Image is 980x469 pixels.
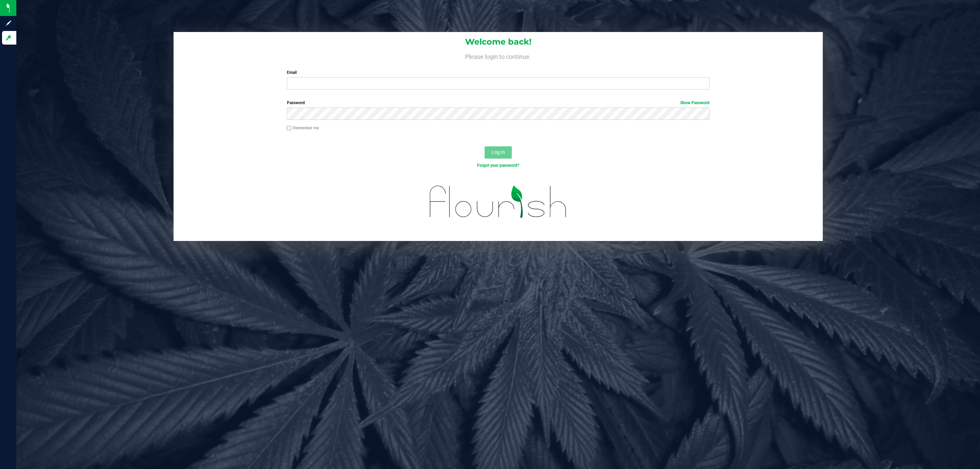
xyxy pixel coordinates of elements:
[287,69,709,76] label: Email
[5,20,12,27] inline-svg: Sign up
[5,34,12,41] inline-svg: Log in
[174,37,823,46] h1: Welcome back!
[287,125,319,131] label: Remember me
[485,146,512,159] button: Log In
[417,176,579,228] img: flourish_logo.svg
[174,52,823,60] h4: Please login to continue.
[477,163,519,168] a: Forgot your password?
[492,149,505,155] span: Log In
[287,126,292,131] input: Remember me
[287,100,305,105] span: Password
[680,100,709,105] a: Show Password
